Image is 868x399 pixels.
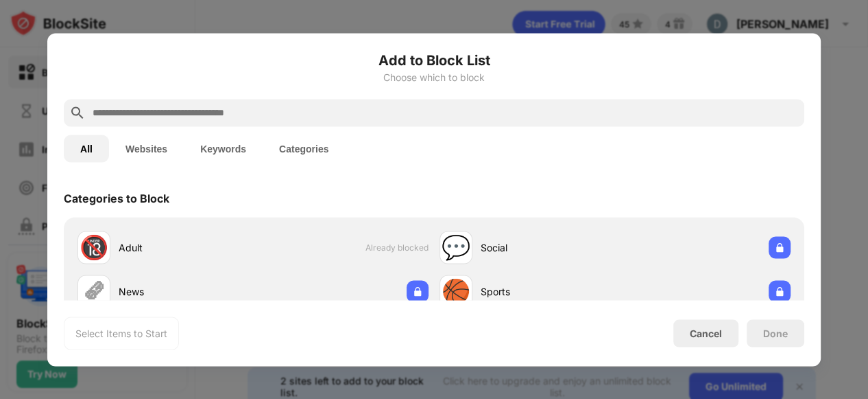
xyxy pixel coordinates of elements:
div: Cancel [690,328,722,339]
div: 🏀 [442,277,470,306]
div: Sports [481,284,615,299]
div: Social [481,240,615,255]
button: All [64,135,109,162]
button: Categories [263,135,345,162]
div: 🗞 [82,277,106,306]
img: search.svg [69,104,86,121]
div: 🔞 [80,233,108,262]
div: Adult [119,240,253,255]
div: 💬 [442,233,470,262]
div: News [119,284,253,299]
h6: Add to Block List [64,49,804,70]
span: Already blocked [365,242,429,253]
div: Categories to Block [64,191,169,205]
div: Done [763,328,788,339]
div: Select Items to Start [75,326,167,340]
button: Keywords [184,135,263,162]
button: Websites [109,135,184,162]
div: Choose which to block [64,71,804,82]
